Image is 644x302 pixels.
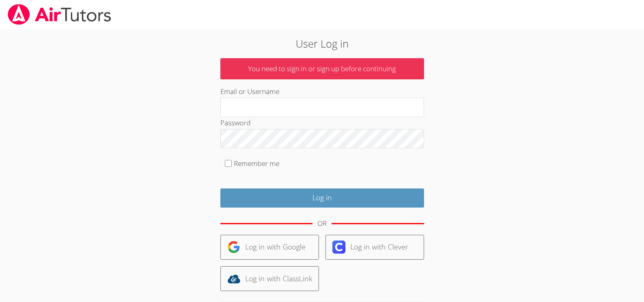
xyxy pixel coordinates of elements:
[332,241,345,254] img: clever-logo-6eab21bc6e7a338710f1a6ff85c0baf02591cd810cc4098c63d3a4b26e2feb20.svg
[325,235,424,260] a: Log in with Clever
[234,159,279,168] label: Remember me
[148,36,496,51] h2: User Log in
[7,4,112,25] img: airtutors_banner-c4298cdbf04f3fff15de1276eac7730deb9818008684d7c2e4769d2f7ddbe033.png
[220,87,279,96] label: Email or Username
[220,118,251,127] label: Password
[220,266,319,291] a: Log in with ClassLink
[220,235,319,260] a: Log in with Google
[317,218,327,230] div: OR
[227,272,240,285] img: classlink-logo-d6bb404cc1216ec64c9a2012d9dc4662098be43eaf13dc465df04b49fa7ab582.svg
[220,58,424,80] p: You need to sign in or sign up before continuing
[220,188,424,208] input: Log in
[227,241,240,254] img: google-logo-50288ca7cdecda66e5e0955fdab243c47b7ad437acaf1139b6f446037453330a.svg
